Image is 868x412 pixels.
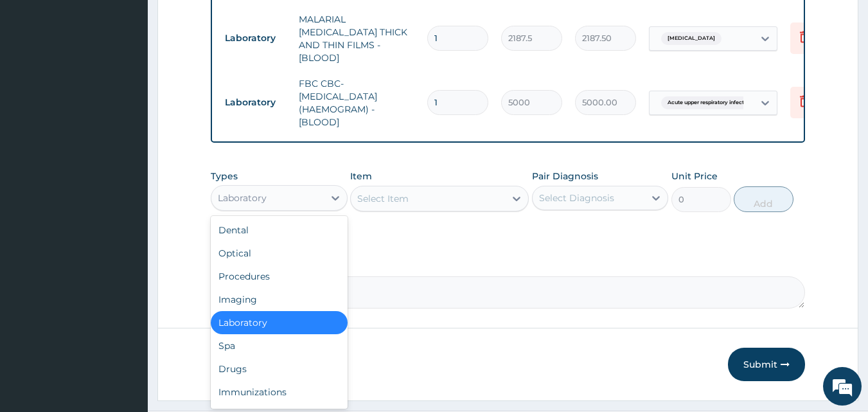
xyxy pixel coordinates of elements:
[211,6,242,37] div: Minimize live chat window
[661,96,754,109] span: Acute upper respiratory infect...
[218,26,292,50] td: Laboratory
[211,288,348,311] div: Imaging
[539,192,614,204] div: Select Diagnosis
[211,265,348,288] div: Procedures
[292,71,421,135] td: FBC CBC-[MEDICAL_DATA] (HAEMOGRAM) - [BLOOD]
[211,242,348,265] div: Optical
[218,91,292,114] td: Laboratory
[728,348,805,381] button: Submit
[211,171,238,182] label: Types
[532,170,598,183] label: Pair Diagnosis
[211,311,348,334] div: Laboratory
[211,258,806,269] label: Comment
[211,381,348,404] div: Immunizations
[211,219,348,242] div: Dental
[218,192,267,204] div: Laboratory
[292,6,421,71] td: MALARIAL [MEDICAL_DATA] THICK AND THIN FILMS - [BLOOD]
[75,124,177,254] span: We're online!
[357,192,409,205] div: Select Item
[6,275,245,320] textarea: Type your message and hit 'Enter'
[211,334,348,357] div: Spa
[211,357,348,381] div: Drugs
[350,170,372,183] label: Item
[24,64,52,96] img: d_794563401_company_1708531726252_794563401
[661,32,722,45] span: [MEDICAL_DATA]
[671,170,718,183] label: Unit Price
[734,186,793,212] button: Add
[67,72,216,89] div: Chat with us now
